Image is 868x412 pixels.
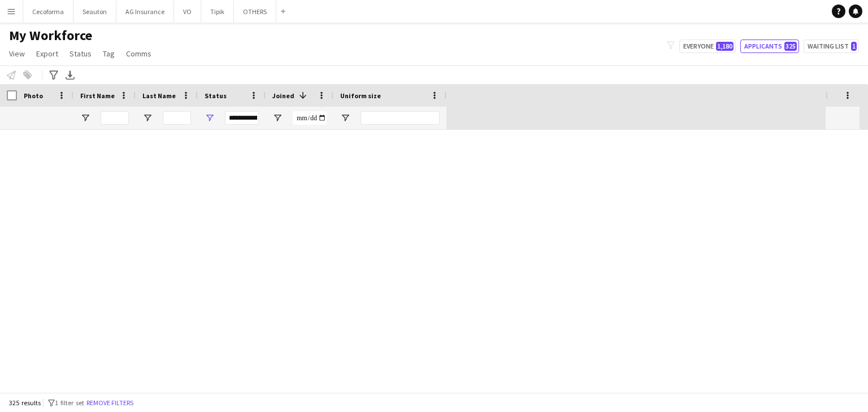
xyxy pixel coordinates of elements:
[716,42,734,51] span: 1,180
[23,1,73,23] button: Cecoforma
[126,49,151,59] span: Comms
[32,46,63,61] a: Export
[340,91,381,100] span: Uniform size
[116,1,174,23] button: AG Insurance
[740,40,799,53] button: Applicants325
[98,46,119,61] a: Tag
[65,46,96,61] a: Status
[272,91,294,100] span: Joined
[851,42,857,51] span: 1
[24,91,43,100] span: Photo
[103,49,115,59] span: Tag
[5,46,29,61] a: View
[201,1,234,23] button: Tipik
[340,113,350,123] button: Open Filter Menu
[9,49,25,59] span: View
[80,91,115,100] span: First Name
[205,91,227,100] span: Status
[174,1,201,23] button: VO
[84,397,136,409] button: Remove filters
[36,49,58,59] span: Export
[679,40,736,53] button: Everyone1,180
[9,27,92,44] span: My Workforce
[70,49,92,59] span: Status
[80,113,90,123] button: Open Filter Menu
[234,1,276,23] button: OTHERS
[63,68,77,82] app-action-btn: Export XLSX
[142,91,176,100] span: Last Name
[142,113,153,123] button: Open Filter Menu
[47,68,60,82] app-action-btn: Advanced filters
[272,113,283,123] button: Open Filter Menu
[163,111,191,125] input: Last Name Filter Input
[55,398,84,407] span: 1 filter set
[784,42,797,51] span: 325
[101,111,129,125] input: First Name Filter Input
[804,40,859,53] button: Waiting list1
[121,46,156,61] a: Comms
[361,111,440,125] input: Uniform size Filter Input
[293,111,327,125] input: Joined Filter Input
[73,1,116,23] button: Seauton
[205,113,215,123] button: Open Filter Menu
